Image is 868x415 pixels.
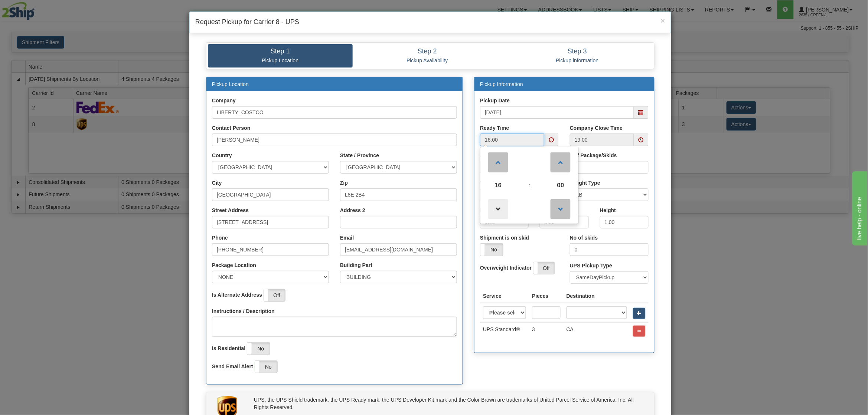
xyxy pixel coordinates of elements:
p: Pickup Location [213,57,347,64]
label: Country [212,152,232,159]
iframe: chat widget [851,169,867,245]
label: Zip [340,179,348,187]
label: Package Location [212,261,256,269]
td: UPS Standard® [480,322,529,340]
button: Close [661,17,665,24]
label: No [247,343,270,355]
p: Pickup Availability [358,57,497,64]
a: Decrement Hour [487,195,509,222]
label: Off [533,262,555,274]
label: No of skids [570,234,598,241]
label: Email [340,234,354,241]
td: CA [564,322,630,340]
label: Company Close Time [570,124,623,132]
span: Pick Hour [488,175,508,195]
label: Weight Type [570,179,600,187]
td: 3 [529,322,564,340]
div: UPS, the UPS Shield trademark, the UPS Ready mark, the UPS Developer Kit mark and the Color Brown... [248,396,649,411]
a: Pickup Information [480,81,523,87]
th: Service [480,289,529,303]
a: Step 2 Pickup Availability [353,44,502,67]
label: UPS Pickup Type [570,262,612,269]
label: Is Residential [212,345,245,352]
a: Increment Minute [550,149,572,175]
span: Pick Minute [551,175,571,195]
label: Company [212,97,236,104]
th: Pieces [529,289,564,303]
label: Is Alternate Address [212,291,262,299]
label: Height [600,207,616,214]
label: Address 2 [340,207,365,214]
a: Decrement Minute [550,195,572,222]
label: Street Address [212,207,249,214]
h4: Step 1 [213,48,347,55]
a: Step 1 Pickup Location [208,44,353,67]
label: Phone [212,234,228,241]
label: Ready Time [480,124,509,132]
label: Instructions / Description [212,307,275,315]
h4: Step 2 [358,48,497,55]
th: Destination [564,289,630,303]
label: # of Package/Skids [570,152,617,159]
label: Off [264,289,285,301]
p: Pickup information [508,57,647,64]
span: × [661,16,665,25]
a: Increment Hour [487,149,509,175]
label: Shipment is on skid [480,234,529,241]
label: Send Email Alert [212,363,253,370]
a: Pickup Location [212,81,249,87]
label: Overweight Indicator [480,264,532,271]
label: No [480,244,503,256]
label: Building Part [340,261,372,269]
label: City [212,179,222,187]
label: Pickup Date [480,97,510,104]
h4: Step 3 [508,48,647,55]
td: : [515,175,544,195]
label: State / Province [340,152,379,159]
label: Contact Person [212,124,250,132]
a: Step 3 Pickup information [502,44,653,67]
h4: Request Pickup for Carrier 8 - UPS [195,17,665,27]
div: live help - online [6,4,69,13]
label: No [255,361,277,373]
